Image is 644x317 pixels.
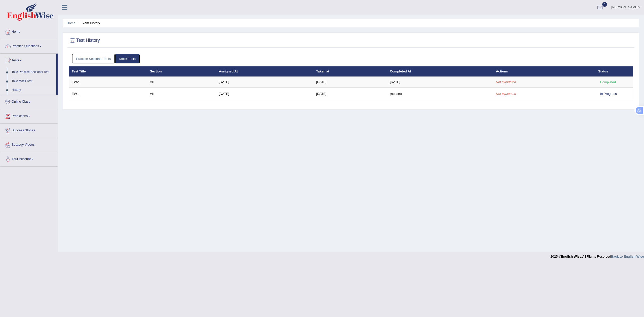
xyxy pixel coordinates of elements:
a: Success Stories [0,124,58,136]
em: Not evaluated [496,80,516,84]
a: Take Mock Test [9,77,56,86]
th: Taken at [313,66,387,77]
div: Completed [598,80,618,85]
strong: English Wise. [561,255,582,258]
td: EW1 [69,87,147,100]
td: [DATE] [313,77,387,87]
h2: Test History [69,37,100,44]
td: [DATE] [313,87,387,100]
a: Take Practice Sectional Test [9,68,56,77]
div: In Progress [598,91,619,96]
a: Home [0,25,58,37]
a: Tests [0,54,56,66]
td: [DATE] [216,87,313,100]
td: [DATE] [387,77,493,87]
th: Section [147,66,216,77]
td: EW2 [69,77,147,87]
th: Assigned At [216,66,313,77]
a: History [9,86,56,95]
th: Status [595,66,633,77]
a: Your Account [0,152,58,165]
td: All [147,87,216,100]
th: Test Title [69,66,147,77]
a: Back to English Wise [611,255,644,258]
a: Mock Tests [115,54,140,63]
a: Home [67,21,75,25]
a: Online Class [0,95,58,107]
span: 0 [602,2,607,7]
a: Practice Questions [0,39,58,52]
em: Not evaluated [496,92,516,96]
th: Completed At [387,66,493,77]
span: (not set) [390,92,402,96]
td: [DATE] [216,77,313,87]
a: Strategy Videos [0,138,58,150]
td: All [147,77,216,87]
div: 2025 © All Rights Reserved [550,252,644,259]
li: Exam History [76,21,100,25]
th: Actions [493,66,595,77]
a: Practice Sectional Tests [72,54,115,63]
a: Predictions [0,109,58,122]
